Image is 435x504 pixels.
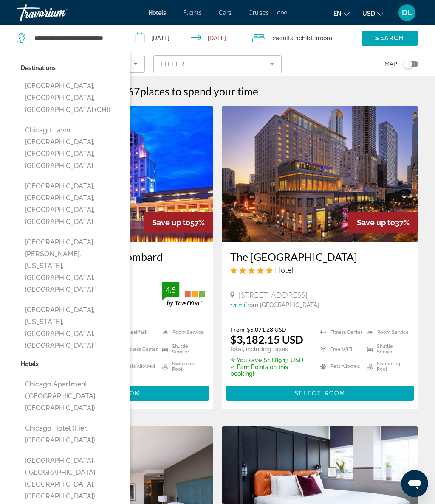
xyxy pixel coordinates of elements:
div: 4.5 [162,285,179,295]
li: Room Service [158,326,205,339]
p: $1,889.13 USD [230,357,310,364]
li: Shuttle Service [158,343,205,356]
span: DL [402,8,412,17]
span: Hotel [275,265,293,274]
div: 57% [144,212,213,233]
span: , 1 [293,32,312,44]
button: [GEOGRAPHIC_DATA], [GEOGRAPHIC_DATA], [GEOGRAPHIC_DATA] (CHI) [21,78,122,118]
li: Pets Allowed [111,360,158,373]
p: total, including taxes [230,346,310,353]
li: Room Service [363,326,410,339]
button: User Menu [396,4,418,22]
button: Filter [153,55,281,73]
li: Swimming Pool [363,360,410,373]
button: Chicago Apartment ([GEOGRAPHIC_DATA], [GEOGRAPHIC_DATA]) [21,376,122,416]
span: Child [299,35,312,42]
li: Shuttle Service [363,343,410,356]
span: places to spend your time [140,85,258,98]
a: Flights [183,9,202,16]
mat-select: Sort by [24,59,138,69]
div: 5 star Hotel [230,265,410,274]
img: Hotel image [222,106,418,242]
button: Extra navigation items [277,6,287,20]
iframe: Botón para iniciar la ventana de mensajería [401,470,428,497]
span: Map [384,58,397,70]
button: Search [362,31,418,46]
span: From [230,326,245,333]
h2: 367 [121,85,258,98]
a: Cruises [249,9,269,16]
img: trustyou-badge.svg [162,282,205,307]
span: from [GEOGRAPHIC_DATA] [245,302,319,308]
span: 1.1 mi [230,302,245,308]
p: Destinations [21,62,122,74]
a: Travorium [17,2,102,24]
button: Travelers: 2 adults, 1 child [248,25,362,51]
p: Hotels [21,358,122,370]
span: , 1 [312,32,332,44]
ins: $3,182.15 USD [230,333,303,346]
p: ✓ Earn Points on this booking! [230,364,310,377]
span: Room [318,35,332,42]
a: Cars [219,9,232,16]
div: 37% [348,212,418,233]
button: [GEOGRAPHIC_DATA], [US_STATE], [GEOGRAPHIC_DATA], [GEOGRAPHIC_DATA] [21,302,122,354]
button: Chicago hotel (Fier, [GEOGRAPHIC_DATA]) [21,420,122,448]
span: 2 [273,32,293,44]
button: Select Room [226,386,414,401]
span: en [333,10,342,17]
button: [GEOGRAPHIC_DATA], [GEOGRAPHIC_DATA], [GEOGRAPHIC_DATA], [GEOGRAPHIC_DATA] [21,178,122,230]
li: Pets Allowed [316,360,363,373]
li: Fitness Center [316,326,363,339]
span: ✮ You save [230,357,262,364]
button: Change language [333,7,350,20]
span: USD [362,10,375,17]
button: Check-in date: Nov 26, 2025 Check-out date: Nov 30, 2025 [130,25,248,51]
button: Chicago Lawn, [GEOGRAPHIC_DATA], [GEOGRAPHIC_DATA], [GEOGRAPHIC_DATA] [21,122,122,174]
li: Fitness Center [111,343,158,356]
button: Toggle map [397,60,418,68]
a: Select Room [226,387,414,397]
button: [GEOGRAPHIC_DATA][PERSON_NAME], [US_STATE], [GEOGRAPHIC_DATA], [GEOGRAPHIC_DATA] [21,234,122,298]
span: Save up to [152,218,190,227]
a: The [GEOGRAPHIC_DATA] [230,250,410,263]
span: Adults [276,35,293,42]
del: $5,071.28 USD [247,326,286,333]
span: Search [375,35,404,42]
span: Select Room [294,390,345,397]
span: Save up to [357,218,395,227]
li: Swimming Pool [158,360,205,373]
a: Hotels [148,9,166,16]
span: [STREET_ADDRESS] [239,290,307,300]
button: Change currency [362,7,383,20]
li: Breakfast [111,326,158,339]
li: Free WiFi [316,343,363,356]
